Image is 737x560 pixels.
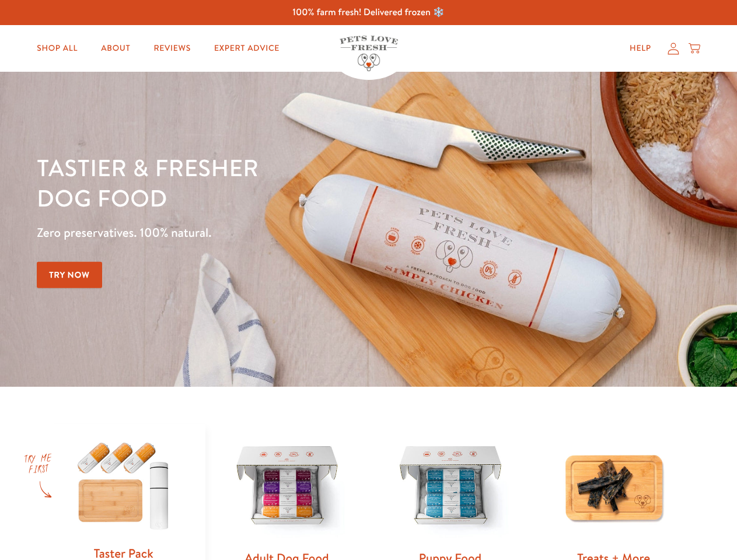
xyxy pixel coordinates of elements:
a: Help [620,37,661,60]
a: Try Now [37,262,102,288]
img: Pets Love Fresh [340,36,398,71]
a: Expert Advice [205,37,289,60]
h1: Tastier & fresher dog food [37,152,479,213]
a: Shop All [27,37,87,60]
a: Reviews [144,37,200,60]
p: Zero preservatives. 100% natural. [37,222,479,243]
a: About [92,37,139,60]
